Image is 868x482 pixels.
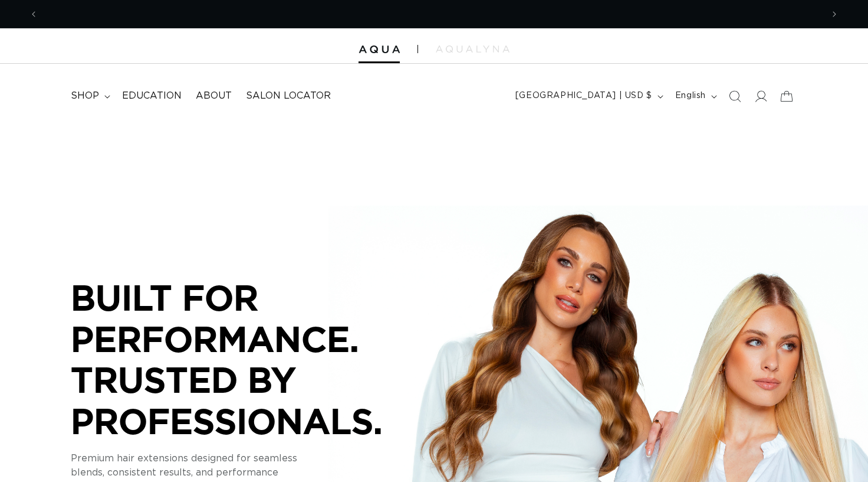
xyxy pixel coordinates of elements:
[436,45,509,53] img: aqualyna.com
[71,277,425,441] p: BUILT FOR PERFORMANCE. TRUSTED BY PROFESSIONALS.
[722,83,748,109] summary: Search
[515,90,652,102] span: [GEOGRAPHIC_DATA] | USD $
[71,90,99,102] span: shop
[115,83,189,109] a: Education
[508,85,668,108] button: [GEOGRAPHIC_DATA] | USD $
[821,3,847,25] button: Next announcement
[64,83,115,109] summary: shop
[359,45,400,54] img: Aqua Hair Extensions
[196,90,232,102] span: About
[246,90,331,102] span: Salon Locator
[122,90,182,102] span: Education
[239,83,338,109] a: Salon Locator
[668,85,722,108] button: English
[21,3,47,25] button: Previous announcement
[675,90,706,102] span: English
[189,83,239,109] a: About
